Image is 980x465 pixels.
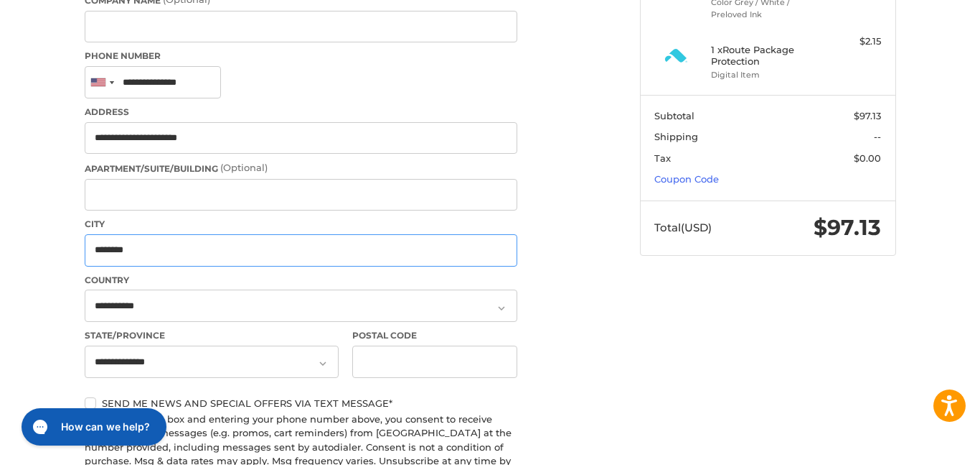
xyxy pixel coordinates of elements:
a: Coupon Code [654,173,719,185]
div: United States: +1 [85,67,118,98]
span: Subtotal [654,110,694,121]
label: State/Province [85,329,339,342]
label: Phone Number [85,50,517,63]
label: City [85,218,517,231]
li: Digital Item [711,69,821,81]
span: $97.13 [854,110,881,121]
label: Address [85,106,517,119]
span: Shipping [654,131,698,142]
label: Postal Code [352,329,517,342]
small: (Optional) [220,162,268,173]
span: $97.13 [814,214,881,241]
span: Tax [654,152,671,164]
h4: 1 x Route Package Protection [711,44,821,68]
div: $2.15 [824,34,881,49]
label: Send me news and special offers via text message* [85,397,517,409]
span: $0.00 [854,152,881,164]
label: Apartment/Suite/Building [85,161,517,175]
iframe: Gorgias live chat messenger [14,403,171,451]
span: -- [874,131,881,142]
span: Total (USD) [654,221,712,234]
label: Country [85,274,517,287]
